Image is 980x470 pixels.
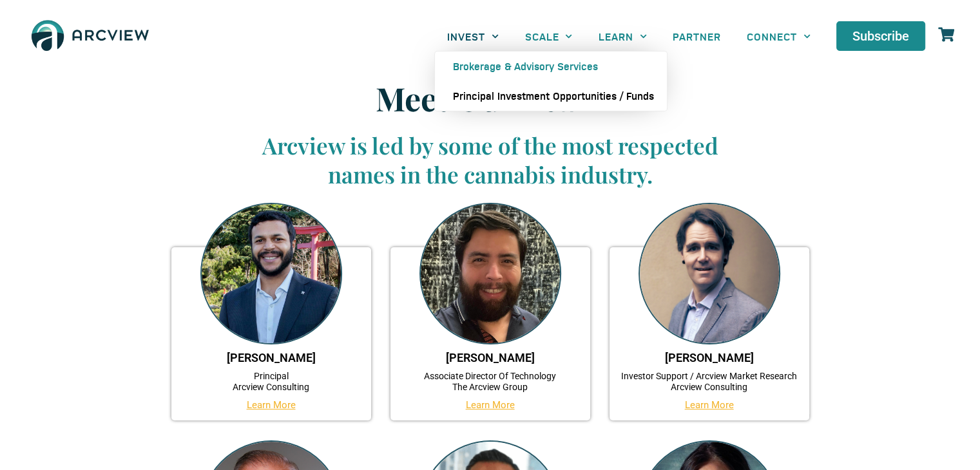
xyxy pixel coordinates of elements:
[685,399,734,411] a: Learn More
[836,21,925,51] a: Subscribe
[434,22,512,51] a: INVEST
[734,22,823,51] a: CONNECT
[434,22,823,51] nav: Menu
[434,51,668,111] ul: INVEST
[26,13,155,60] img: The Arcview Group
[665,351,754,364] a: [PERSON_NAME]
[621,371,797,392] a: Investor Support / Arcview Market ResearchArcview Consulting
[233,371,309,392] a: PrincipalArcview Consulting
[446,351,535,364] a: [PERSON_NAME]
[466,399,515,411] a: Learn More
[247,399,296,411] a: Learn More
[424,371,556,392] a: Associate Director Of TechnologyThe Arcview Group
[660,22,734,51] a: PARTNER
[586,22,660,51] a: LEARN
[852,30,909,42] span: Subscribe
[512,22,585,51] a: SCALE
[227,351,316,364] a: [PERSON_NAME]
[435,52,667,81] a: Brokerage & Advisory Services
[239,79,742,118] h1: Meet Our Team
[239,131,742,189] h3: Arcview is led by some of the most respected names in the cannabis industry.
[435,81,667,111] a: Principal Investment Opportunities / Funds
